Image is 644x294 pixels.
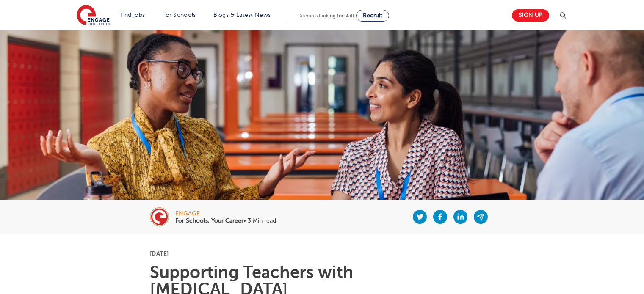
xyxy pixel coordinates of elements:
a: Blogs & Latest News [213,12,271,18]
p: [DATE] [150,250,494,256]
span: Schools looking for staff [300,13,354,19]
a: Recruit [356,10,389,22]
a: Find jobs [120,12,145,18]
span: Recruit [363,12,382,19]
b: For Schools, Your Career [175,217,243,224]
div: engage [175,211,276,217]
a: Sign up [512,9,549,22]
p: • 3 Min read [175,218,276,224]
img: Engage Education [77,5,110,26]
a: For Schools [162,12,196,18]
